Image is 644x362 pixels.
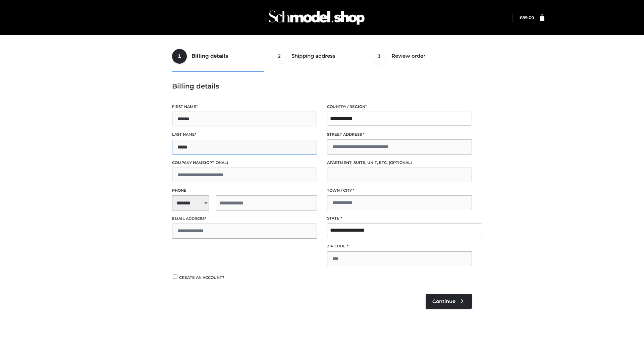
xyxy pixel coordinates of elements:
a: £89.00 [520,15,534,20]
label: First name [172,104,317,110]
span: Continue [432,298,455,304]
span: (optional) [389,160,412,165]
label: State [327,215,472,222]
span: (optional) [205,160,228,165]
a: Continue [426,294,472,309]
label: Last name [172,131,317,138]
bdi: 89.00 [520,15,534,20]
label: Phone [172,187,317,194]
span: £ [520,15,522,20]
span: Create an account? [179,275,224,280]
h3: Billing details [172,82,472,90]
label: Email address [172,216,317,222]
label: Company name [172,160,317,166]
img: Schmodel Admin 964 [266,4,367,31]
label: Apartment, suite, unit, etc. [327,160,472,166]
label: Country / Region [327,104,472,110]
label: ZIP Code [327,243,472,249]
label: Town / City [327,187,472,194]
label: Street address [327,131,472,138]
input: Create an account? [172,275,178,279]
